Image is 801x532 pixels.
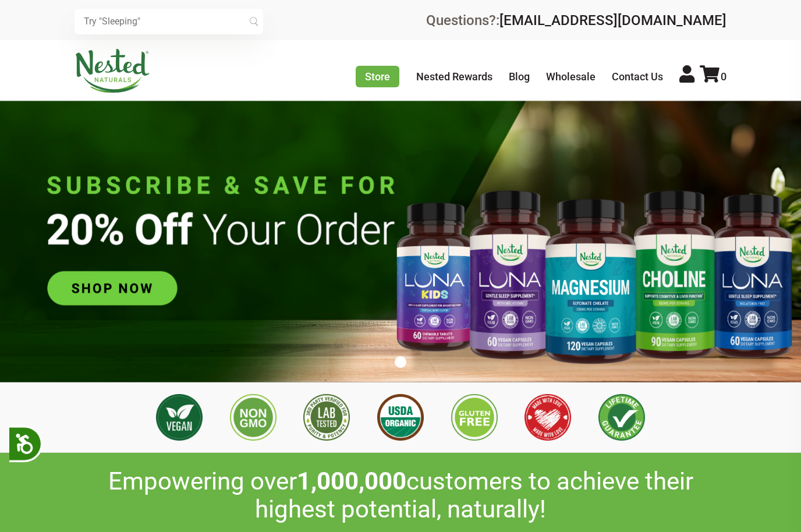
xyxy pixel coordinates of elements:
[598,394,645,441] img: Lifetime Guarantee
[451,394,498,441] img: Gluten Free
[395,356,406,368] button: 1 of 1
[612,70,663,83] a: Contact Us
[721,70,726,83] span: 0
[297,467,406,495] span: 1,000,000
[546,70,596,83] a: Wholesale
[75,49,150,93] img: Nested Naturals
[75,467,726,524] h2: Empowering over customers to achieve their highest potential, naturally!
[303,394,350,441] img: 3rd Party Lab Tested
[509,70,530,83] a: Blog
[75,9,263,34] input: Try "Sleeping"
[700,70,726,83] a: 0
[524,394,571,441] img: Made with Love
[499,12,726,29] a: [EMAIL_ADDRESS][DOMAIN_NAME]
[356,66,399,87] a: Store
[377,394,424,441] img: USDA Organic
[230,394,277,441] img: Non GMO
[156,394,203,441] img: Vegan
[426,13,726,27] div: Questions?:
[416,70,492,83] a: Nested Rewards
